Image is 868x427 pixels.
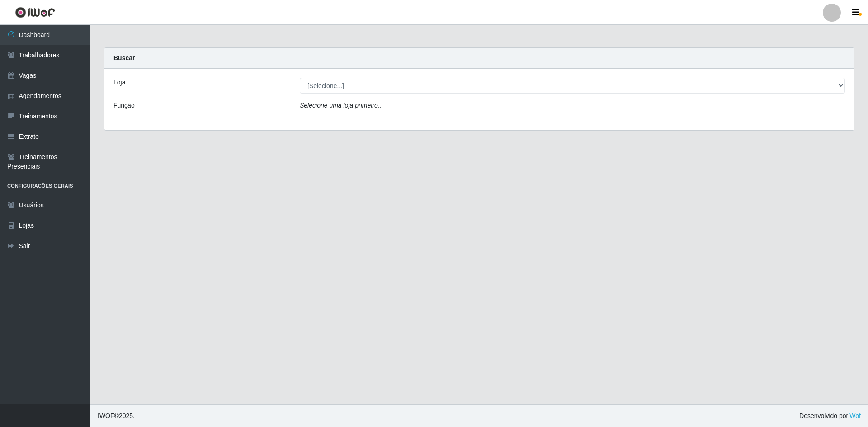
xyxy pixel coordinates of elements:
[848,412,861,419] a: iWof
[113,54,135,61] strong: Buscar
[98,411,135,421] span: © 2025 .
[113,78,125,87] label: Loja
[300,102,383,109] i: Selecione uma loja primeiro...
[15,7,55,18] img: CoreUI Logo
[799,411,861,421] span: Desenvolvido por
[113,101,135,110] label: Função
[98,412,114,419] span: IWOF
